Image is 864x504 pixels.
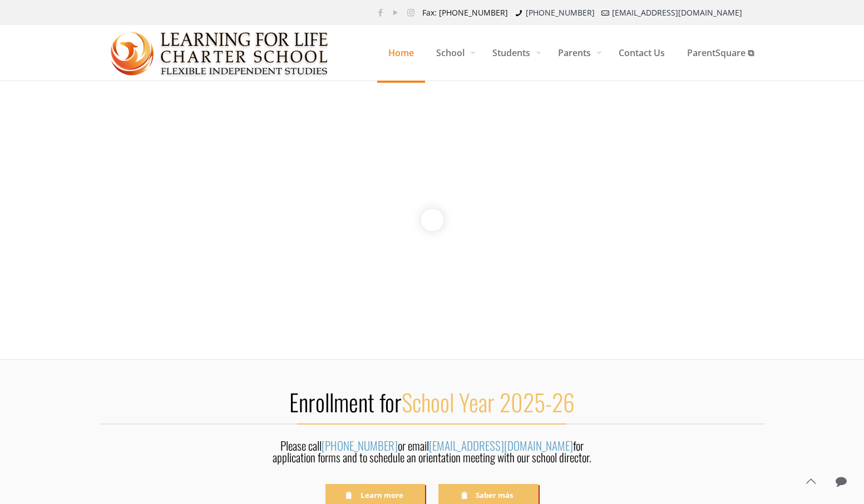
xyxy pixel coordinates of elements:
span: Home [377,36,425,69]
a: [PHONE_NUMBER] [526,7,595,18]
a: [EMAIL_ADDRESS][DOMAIN_NAME] [429,437,573,454]
a: Contact Us [608,25,676,81]
a: School [425,25,481,81]
img: Home [111,26,329,81]
a: Instagram icon [405,7,417,18]
a: [EMAIL_ADDRESS][DOMAIN_NAME] [612,7,742,18]
a: Parents [547,25,608,81]
span: Parents [547,36,608,69]
h2: Enrollment for [100,387,765,416]
span: School Year 2025-26 [402,385,575,419]
span: School [425,36,481,69]
i: phone [514,7,525,18]
a: Facebook icon [375,7,387,18]
a: Students [481,25,547,81]
span: Students [481,36,547,69]
span: Contact Us [608,36,676,69]
a: Home [377,25,425,81]
a: Learning for Life Charter School [111,25,329,81]
div: Please call or email for application forms and to schedule an orientation meeting with our school... [259,440,605,469]
a: Back to top icon [799,470,822,493]
a: [PHONE_NUMBER] [322,437,398,454]
a: ParentSquare ⧉ [676,25,765,81]
a: YouTube icon [390,7,402,18]
span: ParentSquare ⧉ [676,36,765,69]
i: mail [600,7,611,18]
